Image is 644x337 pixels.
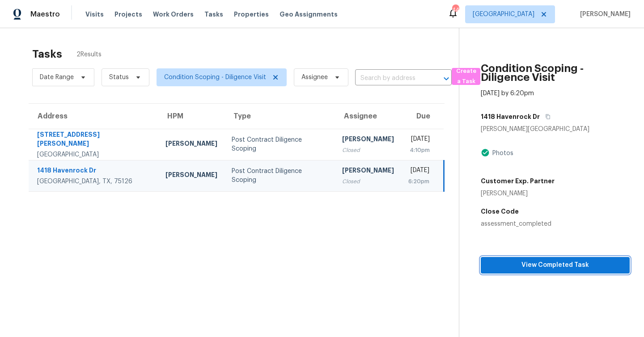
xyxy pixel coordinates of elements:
[114,10,142,19] span: Projects
[165,170,217,181] div: [PERSON_NAME]
[76,50,102,59] span: 2 Results
[29,104,158,129] th: Address
[576,10,631,19] span: [PERSON_NAME]
[481,177,555,185] h5: Customer Exp. Partner
[232,135,328,153] div: Post Contract Diligence Scoping
[481,207,630,216] h5: Close Code
[301,73,328,82] span: Assignee
[225,104,335,129] th: Type
[342,166,394,177] div: [PERSON_NAME]
[30,10,60,19] span: Maestro
[490,149,513,158] div: Photos
[408,135,430,146] div: [DATE]
[481,125,630,134] div: [PERSON_NAME][GEOGRAPHIC_DATA]
[355,72,427,85] input: Search by address
[164,73,266,82] span: Condition Scoping - Diligence Visit
[473,10,534,19] span: [GEOGRAPHIC_DATA]
[440,72,453,85] button: Open
[481,257,630,274] button: View Completed Task
[342,135,394,146] div: [PERSON_NAME]
[481,112,540,121] h5: 1418 Havenrock Dr
[481,219,630,228] div: assessment_completed
[408,177,429,186] div: 6:20pm
[408,146,430,155] div: 4:10pm
[234,10,269,19] span: Properties
[342,146,394,155] div: Closed
[456,66,476,87] span: Create a Task
[335,104,401,129] th: Assignee
[32,50,62,59] h2: Tasks
[540,109,552,125] button: Copy Address
[342,177,394,186] div: Closed
[280,10,338,19] span: Geo Assignments
[37,177,151,186] div: [GEOGRAPHIC_DATA], TX, 75126
[204,11,223,17] span: Tasks
[37,130,151,150] div: [STREET_ADDRESS][PERSON_NAME]
[85,10,104,19] span: Visits
[481,64,630,82] h2: Condition Scoping - Diligence Visit
[481,148,490,157] img: Artifact Present Icon
[452,68,480,85] button: Create a Task
[165,139,217,150] div: [PERSON_NAME]
[158,104,225,129] th: HPM
[232,167,328,185] div: Post Contract Diligence Scoping
[109,73,129,82] span: Status
[481,89,534,98] div: [DATE] by 6:20pm
[153,10,194,19] span: Work Orders
[488,260,623,271] span: View Completed Task
[481,189,555,198] div: [PERSON_NAME]
[37,166,151,177] div: 1418 Havenrock Dr
[40,73,74,82] span: Date Range
[401,104,444,129] th: Due
[37,150,151,159] div: [GEOGRAPHIC_DATA]
[452,5,458,14] div: 44
[408,166,429,177] div: [DATE]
